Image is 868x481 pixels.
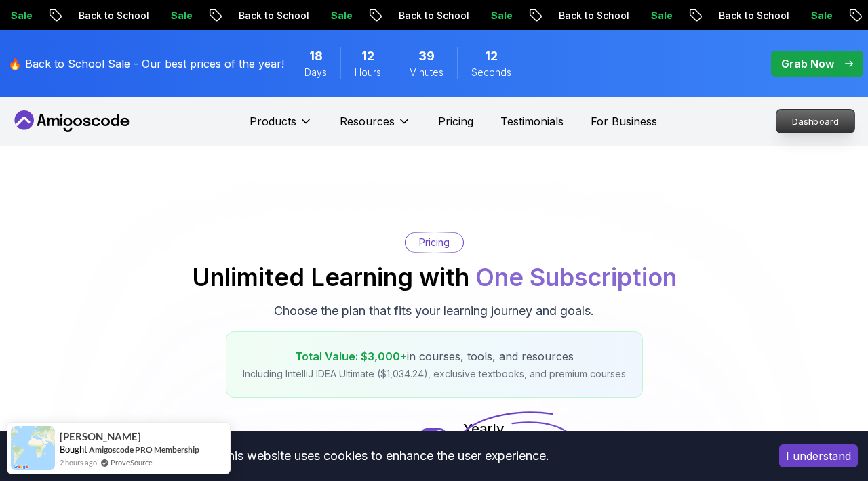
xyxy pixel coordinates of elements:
[221,9,313,22] p: Back to School
[355,66,381,79] span: Hours
[295,350,407,363] span: Total Value: $3,000+
[701,9,793,22] p: Back to School
[793,9,837,22] p: Sale
[309,47,323,66] span: 18 Days
[776,109,855,133] a: Dashboard
[776,110,854,133] p: Dashboard
[60,457,97,468] span: 2 hours ago
[471,66,511,79] span: Seconds
[350,426,403,445] p: Monthly
[419,236,450,249] p: Pricing
[243,367,626,381] p: Including IntelliJ IDEA Ultimate ($1,034.24), exclusive textbooks, and premium courses
[340,113,395,129] p: Resources
[60,431,141,442] span: [PERSON_NAME]
[10,441,759,471] div: This website uses cookies to enhance the user experience.
[250,113,313,140] button: Products
[304,66,327,79] span: Days
[243,348,626,364] p: in courses, tools, and resources
[591,113,657,129] a: For Business
[340,113,411,140] button: Resources
[381,9,473,22] p: Back to School
[60,444,87,455] span: Bought
[475,262,677,292] span: One Subscription
[485,47,498,66] span: 12 Seconds
[111,457,153,468] a: ProveSource
[274,301,594,320] p: Choose the plan that fits your learning journey and goals.
[8,56,284,72] p: 🔥 Back to School Sale - Our best prices of the year!
[11,426,55,470] img: provesource social proof notification image
[500,113,564,129] a: Testimonials
[438,113,473,129] a: Pricing
[61,9,153,22] p: Back to School
[541,9,633,22] p: Back to School
[409,66,443,79] span: Minutes
[473,9,517,22] p: Sale
[89,444,199,455] a: Amigoscode PRO Membership
[781,56,834,72] p: Grab Now
[153,9,197,22] p: Sale
[418,47,435,66] span: 39 Minutes
[633,9,677,22] p: Sale
[313,9,357,22] p: Sale
[361,47,374,66] span: 12 Hours
[779,444,858,467] button: Accept cookies
[250,113,296,129] p: Products
[192,264,677,291] h2: Unlimited Learning with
